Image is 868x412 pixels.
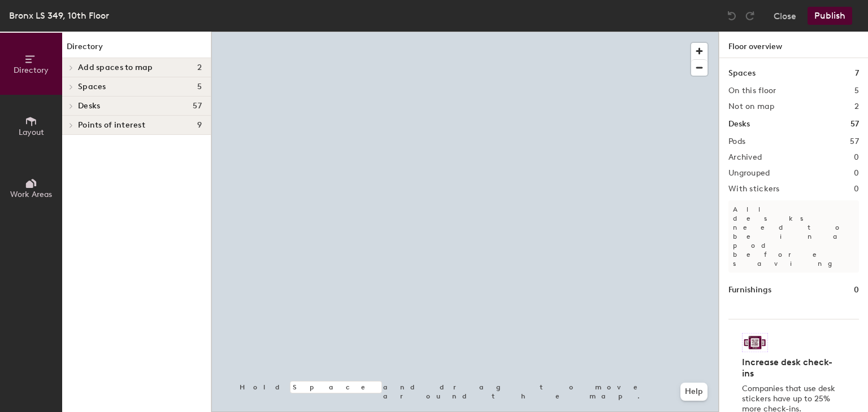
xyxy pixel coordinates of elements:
h2: With stickers [728,185,780,194]
h2: Ungrouped [728,169,770,178]
span: 57 [193,102,202,111]
span: Add spaces to map [78,63,153,72]
h4: Increase desk check-ins [742,357,839,379]
div: Bronx LS 349, 10th Floor [9,8,109,23]
h1: Directory [62,41,211,58]
h2: Archived [728,153,762,162]
img: Sticker logo [742,333,768,352]
span: Desks [78,102,100,111]
button: Publish [808,7,852,25]
p: All desks need to be in a pod before saving [728,200,859,273]
span: Layout [19,128,44,137]
h2: On this floor [728,86,776,95]
button: Close [774,7,796,25]
h2: 0 [854,169,859,178]
h1: Spaces [728,67,756,80]
span: Work Areas [10,190,52,199]
h1: 57 [850,118,859,130]
h1: 7 [855,67,859,80]
h2: 0 [854,153,859,162]
span: 5 [197,82,202,91]
h2: 57 [850,137,859,146]
h1: Furnishings [728,284,771,296]
h1: 0 [854,284,859,296]
span: 9 [197,121,202,130]
h2: Pods [728,137,745,146]
h2: Not on map [728,102,774,111]
button: Help [680,383,708,401]
h2: 5 [854,86,859,95]
h1: Floor overview [719,32,868,58]
span: 2 [197,63,202,72]
h2: 2 [854,102,859,111]
img: Undo [726,10,737,21]
span: Directory [14,65,49,75]
img: Redo [744,10,756,21]
h1: Desks [728,118,750,130]
h2: 0 [854,185,859,194]
span: Spaces [78,82,106,91]
span: Points of interest [78,121,145,130]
